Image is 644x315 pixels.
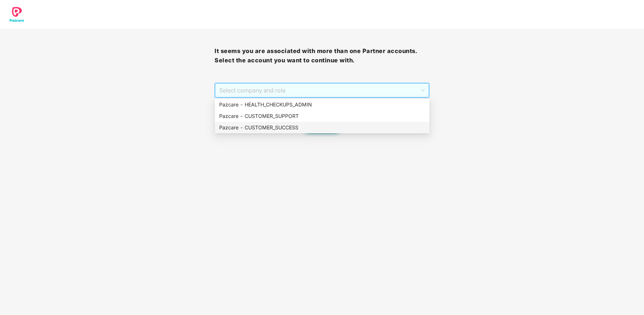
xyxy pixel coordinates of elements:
[219,101,425,109] div: Pazcare - HEALTH_CHECKUPS_ADMIN
[219,83,424,97] span: Select company and role
[215,110,429,122] div: Pazcare - CUSTOMER_SUPPORT
[219,112,425,120] div: Pazcare - CUSTOMER_SUPPORT
[215,99,429,110] div: Pazcare - HEALTH_CHECKUPS_ADMIN
[215,47,429,65] h3: It seems you are associated with more than one Partner accounts. Select the account you want to c...
[219,124,425,132] div: Pazcare - CUSTOMER_SUCCESS
[215,122,429,133] div: Pazcare - CUSTOMER_SUCCESS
